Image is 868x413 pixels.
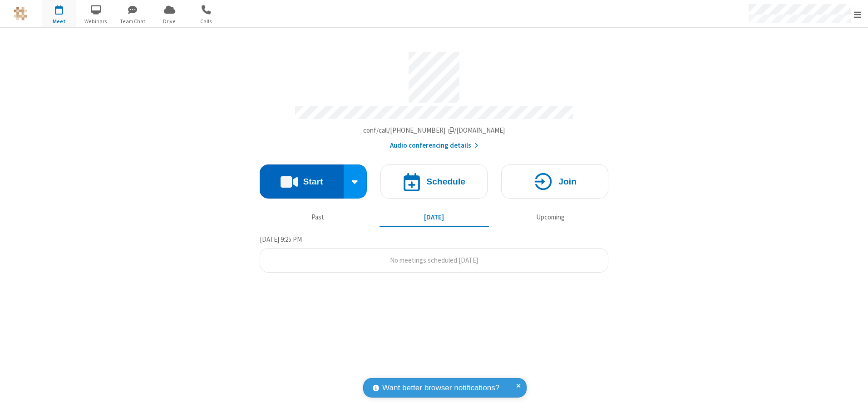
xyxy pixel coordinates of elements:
span: Webinars [79,17,113,25]
h4: Schedule [426,177,465,186]
span: [DATE] 9:25 PM [260,235,302,244]
button: Start [260,164,344,199]
span: Team Chat [116,17,150,25]
section: Today's Meetings [260,234,608,273]
span: Copy my meeting room link [363,126,505,134]
span: No meetings scheduled [DATE] [390,256,478,264]
button: Audio conferencing details [390,140,478,151]
span: Drive [153,17,187,25]
img: QA Selenium DO NOT DELETE OR CHANGE [14,7,27,20]
button: Schedule [380,164,488,199]
section: Account details [260,45,608,151]
span: Calls [189,17,223,25]
button: [DATE] [380,209,489,226]
button: Upcoming [496,209,605,226]
button: Copy my meeting room linkCopy my meeting room link [363,125,505,136]
button: Past [263,209,373,226]
span: Want better browser notifications? [382,382,499,394]
div: Start conference options [344,164,367,199]
h4: Join [558,177,577,186]
button: Join [501,164,608,199]
h4: Start [303,177,323,186]
span: Meet [42,17,76,25]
